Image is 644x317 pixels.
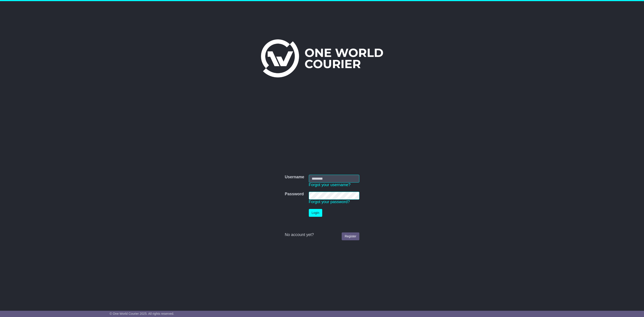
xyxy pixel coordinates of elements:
[309,200,350,204] a: Forgot your password?
[285,192,304,197] label: Password
[261,39,383,77] img: One World
[285,232,359,237] div: No account yet?
[342,232,359,240] a: Register
[285,175,304,180] label: Username
[110,312,174,315] span: © One World Courier 2025. All rights reserved.
[309,183,351,187] a: Forgot your username?
[309,209,322,217] button: Login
